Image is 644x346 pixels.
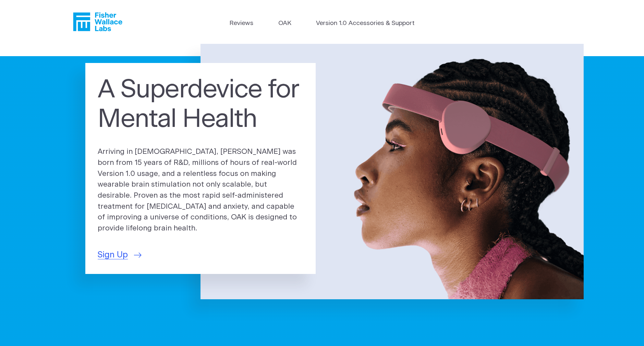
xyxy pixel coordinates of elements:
a: Version 1.0 Accessories & Support [316,19,415,28]
span: Sign Up [98,249,128,261]
a: Reviews [229,19,253,28]
p: Arriving in [DEMOGRAPHIC_DATA], [PERSON_NAME] was born from 15 years of R&D, millions of hours of... [98,146,303,234]
h1: A Superdevice for Mental Health [98,75,303,134]
a: OAK [278,19,291,28]
a: Fisher Wallace [73,12,122,31]
a: Sign Up [98,249,141,261]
